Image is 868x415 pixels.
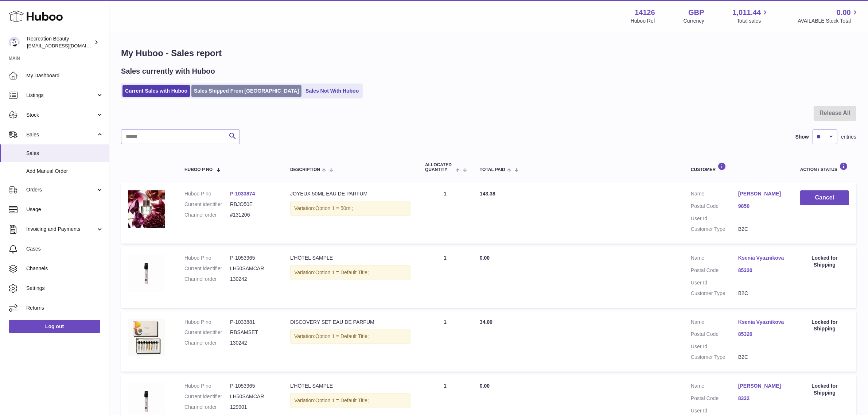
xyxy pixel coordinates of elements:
[800,162,849,172] div: Action / Status
[418,183,472,244] td: 1
[315,333,369,339] span: Option 1 = Default Title;
[418,311,472,372] td: 1
[26,186,96,193] span: Orders
[480,191,495,197] span: 143.38
[184,212,230,218] dt: Channel order
[691,267,738,276] dt: Postal Code
[184,190,230,197] dt: Huboo P no
[290,265,410,280] div: Variation:
[290,393,410,408] div: Variation:
[184,404,230,411] dt: Channel order
[230,319,276,326] dd: P-1033881
[230,191,255,197] a: P-1033874
[26,285,104,292] span: Settings
[122,85,190,97] a: Current Sales with Huboo
[684,18,704,24] div: Currency
[800,383,849,396] div: Locked for Shipping
[184,383,230,389] dt: Huboo P no
[418,247,472,308] td: 1
[27,43,107,49] span: [EMAIL_ADDRESS][DOMAIN_NAME]
[184,329,230,336] dt: Current identifier
[230,404,276,411] dd: 129901
[290,329,410,344] div: Variation:
[738,203,786,210] a: 9850
[635,8,655,18] strong: 14126
[480,383,490,389] span: 0.00
[26,226,96,233] span: Invoicing and Payments
[290,319,410,326] div: DISCOVERY SET EAU DE PARFUM
[631,18,655,24] div: Huboo Ref
[738,226,786,233] dd: B2C
[738,267,786,274] a: 85320
[230,276,276,283] dd: 130242
[26,305,104,311] span: Returns
[738,290,786,297] dd: B2C
[26,265,104,272] span: Channels
[191,85,301,97] a: Sales Shipped From [GEOGRAPHIC_DATA]
[9,37,20,48] img: internalAdmin-14126@internal.huboo.com
[26,168,104,175] span: Add Manual Order
[230,393,276,400] dd: LH50SAMCAR
[26,245,104,252] span: Cases
[184,319,230,326] dt: Huboo P no
[121,66,215,76] h2: Sales currently with Huboo
[837,8,851,18] span: 0.00
[184,265,230,272] dt: Current identifier
[315,269,369,275] span: Option 1 = Default Title;
[841,133,856,140] span: entries
[691,226,738,233] dt: Customer Type
[230,201,276,208] dd: RBJO50E
[26,206,104,213] span: Usage
[798,18,859,24] span: AVAILABLE Stock Total
[738,319,786,326] a: Ksenia Vyaznikova
[800,190,849,205] button: Cancel
[184,276,230,283] dt: Channel order
[691,395,738,404] dt: Postal Code
[290,190,410,197] div: JOYEUX 50ML EAU DE PARFUM
[798,8,859,24] a: 0.00 AVAILABLE Stock Total
[737,18,769,24] span: Total sales
[738,331,786,338] a: 85320
[691,255,738,263] dt: Name
[738,190,786,197] a: [PERSON_NAME]
[290,255,410,261] div: L'HÔTEL SAMPLE
[691,383,738,391] dt: Name
[480,319,493,325] span: 34.00
[290,383,410,389] div: L'HÔTEL SAMPLE
[691,215,738,222] dt: User Id
[26,150,104,157] span: Sales
[738,383,786,389] a: [PERSON_NAME]
[128,319,165,356] img: ANWD_12ML.jpg
[26,131,96,138] span: Sales
[184,255,230,261] dt: Huboo P no
[315,397,369,403] span: Option 1 = Default Title;
[290,201,410,216] div: Variation:
[425,163,454,172] span: ALLOCATED Quantity
[691,407,738,414] dt: User Id
[691,203,738,212] dt: Postal Code
[26,72,104,79] span: My Dashboard
[230,212,276,218] dd: #131206
[800,255,849,268] div: Locked for Shipping
[290,167,320,172] span: Description
[121,47,856,59] h1: My Huboo - Sales report
[184,393,230,400] dt: Current identifier
[691,331,738,340] dt: Postal Code
[9,320,100,333] a: Log out
[26,112,96,119] span: Stock
[733,8,761,18] span: 1,011.44
[688,8,704,18] strong: GBP
[480,167,505,172] span: Total paid
[128,255,165,292] img: L_Hotel2mlsample_1_54fb7227-5c0d-4437-b810-01e04fa2e7ca.jpg
[26,92,96,99] span: Listings
[691,354,738,361] dt: Customer Type
[800,319,849,333] div: Locked for Shipping
[795,133,809,140] label: Show
[691,343,738,350] dt: User Id
[691,290,738,297] dt: Customer Type
[184,201,230,208] dt: Current identifier
[315,205,353,211] span: Option 1 = 50ml;
[230,340,276,346] dd: 130242
[733,8,770,24] a: 1,011.44 Total sales
[738,255,786,261] a: Ksenia Vyaznikova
